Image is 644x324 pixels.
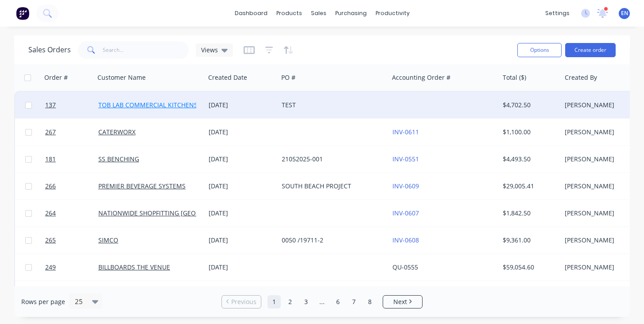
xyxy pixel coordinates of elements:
h1: Sales Orders [28,46,71,54]
span: 266 [45,182,56,191]
div: $9,361.00 [503,236,555,245]
div: Total ($) [503,73,526,82]
div: settings [541,7,574,20]
a: 267 [45,119,98,145]
a: BILLBOARDS THE VENUE [98,263,170,271]
a: NATIONWIDE SHOPFITTING [GEOGRAPHIC_DATA] [98,209,242,217]
a: Page 3 [299,295,313,308]
div: $1,842.50 [503,209,555,218]
a: Page 6 [331,295,345,308]
a: Page 7 [347,295,361,308]
div: SOUTH BEACH PROJECT [282,182,380,191]
a: 263 [45,281,98,308]
a: Next page [383,297,422,306]
a: SIMCO [98,236,118,244]
a: 181 [45,146,98,172]
div: $29,005.41 [503,182,555,191]
div: productivity [371,7,414,20]
span: Previous [231,297,256,306]
span: Views [201,45,218,55]
div: [DATE] [209,101,275,109]
a: INV-0608 [392,236,419,244]
a: Jump forward [315,295,329,308]
span: 264 [45,209,56,218]
a: dashboard [230,7,272,20]
a: 249 [45,254,98,281]
div: Accounting Order # [392,73,450,82]
div: TEST [282,101,380,109]
div: [DATE] [209,155,275,164]
a: 265 [45,227,98,254]
div: sales [306,7,331,20]
a: Previous page [222,297,261,306]
span: 137 [45,101,56,109]
img: Factory [16,7,29,20]
div: Order # [44,73,68,82]
a: SS BENCHING [98,155,139,163]
button: Options [517,43,562,57]
div: [DATE] [209,182,275,191]
div: $4,702.50 [503,101,555,109]
div: $59,054.60 [503,263,555,272]
a: 264 [45,200,98,226]
div: Customer Name [97,73,146,82]
div: $1,100.00 [503,128,555,137]
a: INV-0611 [392,128,419,136]
a: QU-0555 [392,263,418,271]
div: Created Date [208,73,247,82]
div: $4,493.50 [503,155,555,164]
a: TOB LAB COMMERCIAL KITCHENS PTY LTD [98,101,223,109]
div: Created By [565,73,597,82]
div: products [272,7,306,20]
a: 266 [45,173,98,199]
span: 265 [45,236,56,245]
a: INV-0609 [392,182,419,190]
div: purchasing [331,7,371,20]
a: Page 2 [283,295,297,308]
div: 0050 /19711-2 [282,236,380,245]
span: Rows per page [21,297,65,306]
a: 137 [45,92,98,118]
div: [DATE] [209,128,275,137]
span: Next [393,297,407,306]
a: INV-0551 [392,155,419,163]
input: Search... [103,41,189,59]
div: [DATE] [209,236,275,245]
a: INV-0607 [392,209,419,217]
button: Create order [565,43,616,57]
a: Page 8 [363,295,376,308]
div: [DATE] [209,263,275,272]
span: EN [621,9,628,17]
a: Page 1 is your current page [268,295,281,308]
span: 267 [45,128,56,137]
a: CATERWORX [98,128,136,136]
a: PREMIER BEVERAGE SYSTEMS [98,182,186,190]
div: [DATE] [209,209,275,218]
span: 181 [45,155,56,164]
ul: Pagination [218,295,426,308]
div: 21052025-001 [282,155,380,164]
div: PO # [281,73,295,82]
span: 249 [45,263,56,272]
